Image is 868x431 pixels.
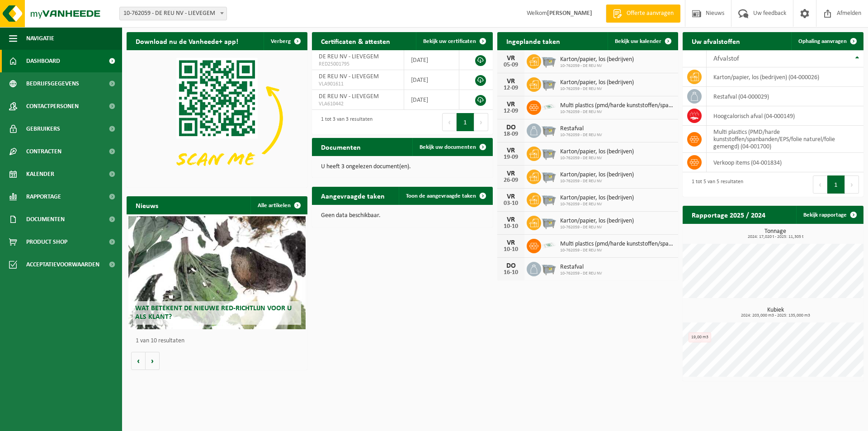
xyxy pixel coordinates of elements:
[502,101,520,108] div: VR
[406,193,476,199] span: Toon de aangevraagde taken
[26,231,67,253] span: Product Shop
[560,86,634,92] span: 10-762059 - DE REU NV
[687,235,863,239] span: 2024: 17,020 t - 2025: 11,305 t
[689,332,711,342] div: 19,00 m3
[541,237,557,253] img: LP-SK-00500-LPE-16
[312,32,399,50] h2: Certificaten & attesten
[26,27,54,50] span: Navigatie
[606,5,680,23] a: Offerte aanvragen
[404,70,459,90] td: [DATE]
[541,260,557,276] img: WB-2500-GAL-GY-01
[560,79,634,86] span: Karton/papier, los (bedrijven)
[26,185,61,208] span: Rapportage
[319,61,397,68] span: RED25001795
[319,53,379,60] span: DE REU NV - LIEVEGEM
[404,90,459,110] td: [DATE]
[541,99,557,114] img: LP-SK-00500-LPE-16
[319,73,379,80] span: DE REU NV - LIEVEGEM
[541,191,557,207] img: WB-2500-GAL-GY-01
[687,175,743,194] div: 1 tot 5 van 5 resultaten
[474,113,488,131] button: Next
[404,50,459,70] td: [DATE]
[608,32,677,50] a: Bekijk uw kalender
[26,50,60,72] span: Dashboard
[687,313,863,318] span: 2024: 203,000 m3 - 2025: 135,000 m3
[136,338,303,344] p: 1 van 10 resultaten
[827,175,845,194] button: 1
[321,164,484,170] p: U heeft 3 ongelezen document(en).
[502,147,520,154] div: VR
[560,156,634,161] span: 10-762059 - DE REU NV
[26,118,60,140] span: Gebruikers
[135,305,292,321] span: Wat betekent de nieuwe RED-richtlijn voor u als klant?
[560,148,634,156] span: Karton/papier, los (bedrijven)
[423,38,476,44] span: Bekijk uw certificaten
[560,202,634,207] span: 10-762059 - DE REU NV
[707,87,863,106] td: restafval (04-000029)
[502,170,520,177] div: VR
[796,206,863,224] a: Bekijk rapportage
[321,213,484,219] p: Geen data beschikbaar.
[560,125,602,133] span: Restafval
[502,55,520,62] div: VR
[250,196,307,214] a: Alle artikelen
[502,193,520,200] div: VR
[687,307,863,318] h3: Kubiek
[502,131,520,137] div: 18-09
[791,32,863,50] a: Ophaling aanvragen
[560,241,674,248] span: Multi plastics (pmd/harde kunststoffen/spanbanden/eps/folie naturel/folie gemeng...
[457,113,474,131] button: 1
[312,187,394,204] h2: Aangevraagde taken
[502,108,520,114] div: 12-09
[26,253,99,276] span: Acceptatievoorwaarden
[560,271,602,276] span: 10-762059 - DE REU NV
[502,200,520,207] div: 03-10
[26,95,79,118] span: Contactpersonen
[560,218,634,225] span: Karton/papier, los (bedrijven)
[541,76,557,91] img: WB-2500-GAL-GY-01
[502,177,520,184] div: 26-09
[120,7,226,20] span: 10-762059 - DE REU NV - LIEVEGEM
[26,72,79,95] span: Bedrijfsgegevens
[707,106,863,126] td: hoogcalorisch afval (04-000149)
[707,153,863,172] td: verkoop items (04-001834)
[707,126,863,153] td: multi plastics (PMD/harde kunststoffen/spanbanden/EPS/folie naturel/folie gemengd) (04-001700)
[502,223,520,230] div: 10-10
[316,112,373,132] div: 1 tot 3 van 3 resultaten
[713,55,739,62] span: Afvalstof
[798,38,847,44] span: Ophaling aanvragen
[683,206,774,223] h2: Rapportage 2025 / 2024
[319,93,379,100] span: DE REU NV - LIEVEGEM
[547,10,592,17] strong: [PERSON_NAME]
[541,145,557,161] img: WB-2500-GAL-GY-01
[319,100,397,108] span: VLA610442
[412,138,492,156] a: Bekijk uw documenten
[541,168,557,184] img: WB-2500-GAL-GY-01
[502,262,520,270] div: DO
[131,352,146,370] button: Vorige
[127,50,307,186] img: Download de VHEPlus App
[560,171,634,179] span: Karton/papier, los (bedrijven)
[420,144,476,150] span: Bekijk uw documenten
[502,62,520,68] div: 05-09
[541,122,557,137] img: WB-2500-GAL-GY-01
[560,63,634,69] span: 10-762059 - DE REU NV
[502,239,520,246] div: VR
[26,140,61,163] span: Contracten
[271,38,291,44] span: Verberg
[502,216,520,223] div: VR
[312,138,370,156] h2: Documenten
[707,67,863,87] td: karton/papier, los (bedrijven) (04-000026)
[624,9,676,18] span: Offerte aanvragen
[502,85,520,91] div: 12-09
[845,175,859,194] button: Next
[560,179,634,184] span: 10-762059 - DE REU NV
[416,32,492,50] a: Bekijk uw certificaten
[502,246,520,253] div: 10-10
[127,32,247,50] h2: Download nu de Vanheede+ app!
[560,109,674,115] span: 10-762059 - DE REU NV
[560,56,634,63] span: Karton/papier, los (bedrijven)
[264,32,307,50] button: Verberg
[128,216,306,329] a: Wat betekent de nieuwe RED-richtlijn voor u als klant?
[541,53,557,68] img: WB-2500-GAL-GY-01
